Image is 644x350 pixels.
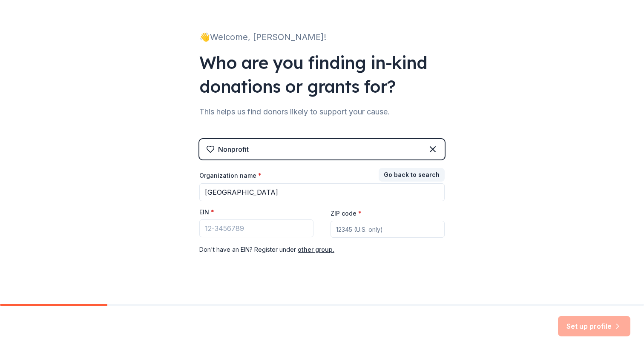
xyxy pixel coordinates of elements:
[199,105,445,119] div: This helps us find donors likely to support your cause.
[199,51,445,98] div: Who are you finding in-kind donations or grants for?
[331,221,445,238] input: 12345 (U.S. only)
[331,209,362,218] label: ZIP code
[199,208,214,216] label: EIN
[379,168,445,182] button: Go back to search
[218,144,249,154] div: Nonprofit
[199,171,262,180] label: Organization name
[199,219,313,237] input: 12-3456789
[298,245,334,255] button: other group.
[199,245,445,255] div: Don ' t have an EIN? Register under
[199,183,445,201] input: American Red Cross
[199,30,445,44] div: 👋 Welcome, [PERSON_NAME]!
